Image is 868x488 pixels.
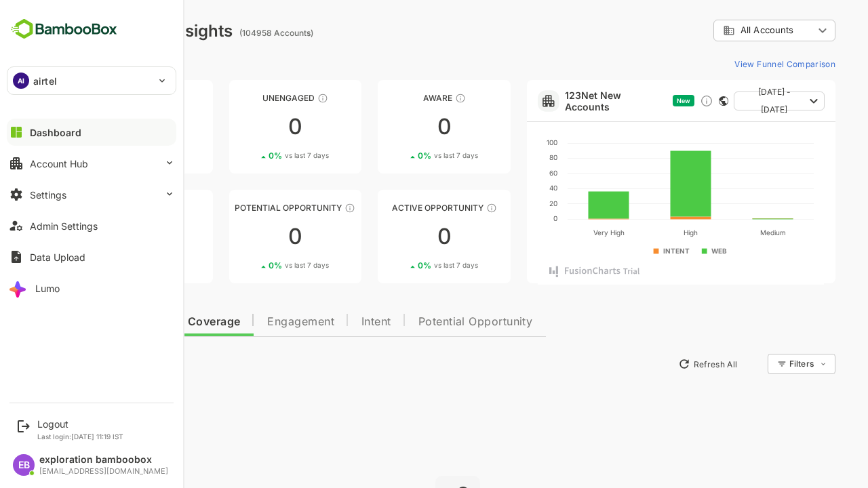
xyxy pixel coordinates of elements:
[115,203,125,213] div: These accounts are warm, further nurturing would qualify them to MQAs
[314,317,344,327] span: Intent
[46,317,193,327] span: Data Quality and Coverage
[39,454,168,466] div: exploration bamboobox
[30,220,98,232] div: Admin Settings
[182,93,315,103] div: Unengaged
[7,119,176,146] button: Dashboard
[330,116,463,138] div: 0
[37,418,123,430] div: Logout
[182,203,315,213] div: Potential Opportunity
[330,190,463,283] a: Active OpportunityThese accounts have open opportunities which might be at any of the Sales Stage...
[502,199,510,207] text: 20
[693,25,746,35] span: All Accounts
[192,28,270,38] ag: (104958 Accounts)
[408,93,418,104] div: These accounts have just entered the buying cycle and need further nurturing
[37,432,123,441] p: Last login: [DATE] 11:19 IST
[33,74,57,88] p: airtel
[7,274,176,302] button: Lumo
[741,352,788,376] div: Filters
[182,190,315,283] a: Potential OpportunityThese accounts are MQAs and can be passed on to Inside Sales00%vs last 7 days
[33,21,185,41] div: Dashboard Insights
[439,203,450,213] div: These accounts have open opportunities which might be at any of the Sales Stages
[502,153,510,161] text: 80
[89,260,133,270] span: vs last 7 days
[713,228,738,237] text: Medium
[636,228,650,237] text: High
[89,150,133,161] span: vs last 7 days
[7,67,176,94] div: AIairtel
[666,18,788,44] div: All Accounts
[73,260,133,270] div: 0 %
[675,24,766,37] div: All Accounts
[671,96,681,106] div: This card does not support filter and segments
[13,73,29,89] div: AI
[73,150,133,161] div: 0 %
[39,467,168,476] div: [EMAIL_ADDRESS][DOMAIN_NAME]
[30,127,81,138] div: Dashboard
[33,93,165,103] div: Unreached
[499,138,510,146] text: 100
[30,189,66,201] div: Settings
[297,203,308,213] div: These accounts are MQAs and can be passed on to Inside Sales
[35,283,60,294] div: Lumo
[7,181,176,208] button: Settings
[502,184,510,192] text: 40
[546,228,577,237] text: Very High
[697,83,757,119] span: [DATE] - [DATE]
[221,260,281,270] div: 0 %
[682,53,788,75] button: View Funnel Comparison
[33,352,132,376] button: New Insights
[33,203,165,213] div: Engaged
[370,260,431,270] div: 0 %
[517,89,620,113] a: 123Net New Accounts
[7,243,176,270] button: Data Upload
[387,150,431,161] span: vs last 7 days
[7,16,121,42] img: BambooboxFullLogoMark.5f36c76dfaba33ec1ec1367b70bb1252.svg
[13,454,35,476] div: EB
[629,97,643,104] span: New
[121,93,132,104] div: These accounts have not been engaged with for a defined time period
[7,150,176,177] button: Account Hub
[33,116,165,138] div: 0
[387,260,431,270] span: vs last 7 days
[506,214,510,222] text: 0
[33,80,165,174] a: UnreachedThese accounts have not been engaged with for a defined time period00%vs last 7 days
[30,158,88,169] div: Account Hub
[625,353,696,375] button: Refresh All
[221,150,281,161] div: 0 %
[182,116,315,138] div: 0
[182,226,315,247] div: 0
[502,169,510,177] text: 60
[182,80,315,174] a: UnengagedThese accounts have not shown enough engagement and need nurturing00%vs last 7 days
[330,93,463,103] div: Aware
[220,317,287,327] span: Engagement
[30,251,85,263] div: Data Upload
[652,94,666,108] div: Discover new ICP-fit accounts showing engagement — via intent surges, anonymous website visits, L...
[370,150,431,161] div: 0 %
[330,80,463,174] a: AwareThese accounts have just entered the buying cycle and need further nurturing00%vs last 7 days
[237,260,281,270] span: vs last 7 days
[7,212,176,239] button: Admin Settings
[686,91,777,110] button: [DATE] - [DATE]
[270,93,281,104] div: These accounts have not shown enough engagement and need nurturing
[33,190,165,283] a: EngagedThese accounts are warm, further nurturing would qualify them to MQAs00%vs last 7 days
[237,150,281,161] span: vs last 7 days
[330,226,463,247] div: 0
[33,226,165,247] div: 0
[330,203,463,213] div: Active Opportunity
[371,317,486,327] span: Potential Opportunity
[742,359,766,369] div: Filters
